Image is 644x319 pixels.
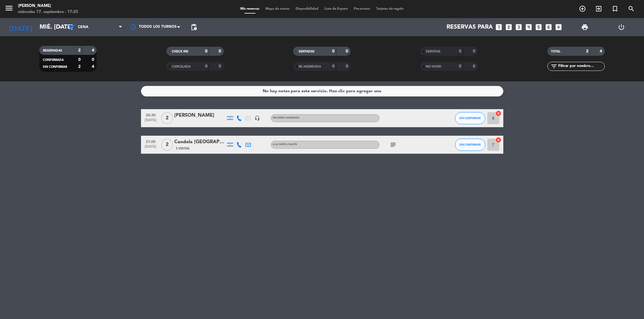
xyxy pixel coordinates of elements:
[176,146,190,151] span: 3 Visitas
[237,7,262,11] span: Mis reservas
[143,118,158,125] span: [DATE]
[555,23,562,31] i: add_box
[455,139,485,151] button: SIN CONFIRMAR
[273,117,300,119] span: Sin menú asignado
[505,23,513,31] i: looks_two
[92,65,95,69] strong: 4
[426,65,441,68] span: NO SHOW
[459,116,481,120] span: SIN CONFIRMAR
[293,7,321,11] span: Disponibilidad
[332,64,335,68] strong: 0
[459,49,461,53] strong: 0
[92,58,95,62] strong: 0
[18,3,78,9] div: [PERSON_NAME]
[579,5,586,12] i: add_circle_outline
[205,49,207,53] strong: 0
[551,50,560,53] span: TOTAL
[78,65,81,69] strong: 2
[92,48,95,52] strong: 4
[174,112,226,119] div: [PERSON_NAME]
[205,64,207,68] strong: 0
[143,111,158,118] span: 20:30
[190,24,197,31] span: pending_actions
[535,23,543,31] i: looks_5
[628,5,635,12] i: search
[56,24,63,31] i: arrow_drop_down
[161,139,173,151] span: 2
[219,49,222,53] strong: 0
[581,24,588,31] span: print
[43,65,67,68] span: SIN CONFIRMAR
[299,65,321,68] span: RE AGENDADA
[255,115,260,121] i: headset_mic
[5,4,14,13] i: menu
[595,5,602,12] i: exit_to_app
[5,4,14,15] button: menu
[611,5,619,12] i: turned_in_not
[219,64,222,68] strong: 0
[351,7,373,11] span: Pre-acceso
[263,88,381,95] div: No hay notas para este servicio. Haz clic para agregar una
[473,49,476,53] strong: 0
[495,23,503,31] i: looks_one
[172,50,188,53] span: CHECK INS
[495,110,501,116] i: cancel
[43,49,62,52] span: RESERVADAS
[373,7,407,11] span: Tarjetas de regalo
[459,64,461,68] strong: 0
[558,63,604,70] input: Filtrar por nombre...
[618,24,625,31] i: power_settings_new
[321,7,351,11] span: Lista de Espera
[161,112,173,124] span: 2
[389,141,397,148] i: subject
[447,24,493,31] span: Reservas para
[586,49,588,53] strong: 2
[78,58,81,62] strong: 0
[495,137,501,143] i: cancel
[346,64,349,68] strong: 0
[78,48,81,52] strong: 2
[174,138,226,146] div: Candela [GEOGRAPHIC_DATA]
[455,112,485,124] button: SIN CONFIRMAR
[78,25,88,29] span: Cena
[545,23,553,31] i: looks_6
[603,18,639,36] div: LOG OUT
[550,63,558,70] i: filter_list
[262,7,293,11] span: Mapa de mesas
[143,138,158,145] span: 21:00
[18,9,78,15] div: miércoles 17. septiembre - 17:25
[299,50,315,53] span: SENTADAS
[600,49,603,53] strong: 4
[143,145,158,152] span: [DATE]
[43,58,64,62] span: CONFIRMADA
[426,50,441,53] span: SERVIDAS
[346,49,349,53] strong: 0
[5,21,37,34] i: [DATE]
[273,143,297,146] span: A LA CARTA | SALON
[172,65,191,68] span: CANCELADA
[332,49,335,53] strong: 0
[525,23,533,31] i: looks_4
[459,143,481,146] span: SIN CONFIRMAR
[515,23,523,31] i: looks_3
[473,64,476,68] strong: 0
